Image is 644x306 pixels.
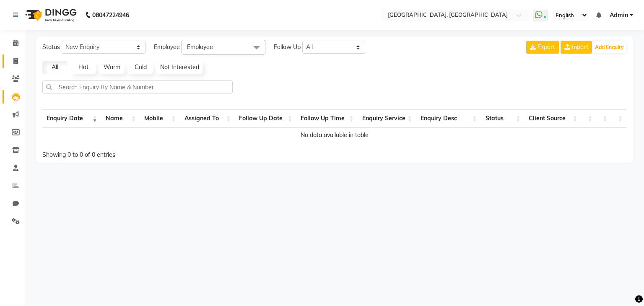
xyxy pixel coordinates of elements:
span: Employee [187,43,213,51]
b: 08047224946 [92,3,129,27]
a: Cold [128,61,153,74]
div: Showing 0 to 0 of 0 entries [42,145,278,159]
th: : activate to sort column ascending [597,109,612,127]
input: Search Enquiry By Name & Number [42,80,233,93]
img: logo [21,3,79,27]
th: Enquiry Desc: activate to sort column ascending [416,109,481,127]
th: Status: activate to sort column ascending [481,109,525,127]
th: : activate to sort column ascending [612,109,627,127]
th: Client Source: activate to sort column ascending [525,109,582,127]
a: Not Interested [156,61,203,74]
a: Import [561,41,592,54]
td: No data available in table [42,127,627,143]
button: Add Enquiry [593,41,626,53]
th: Enquiry Date: activate to sort column ascending [42,109,101,127]
span: Status [42,43,60,52]
span: Export [538,43,555,51]
a: Warm [99,61,125,74]
th: Mobile : activate to sort column ascending [140,109,180,127]
th: Assigned To : activate to sort column ascending [180,109,235,127]
th: Follow Up Time : activate to sort column ascending [296,109,358,127]
a: All [42,61,68,74]
a: Hot [71,61,96,74]
th: Enquiry Service : activate to sort column ascending [358,109,416,127]
span: Admin [610,11,628,20]
th: Name: activate to sort column ascending [101,109,140,127]
button: Export [526,41,559,54]
span: Follow Up [274,43,301,52]
th: Follow Up Date: activate to sort column ascending [235,109,296,127]
span: Employee [154,43,180,52]
th: : activate to sort column ascending [582,109,597,127]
